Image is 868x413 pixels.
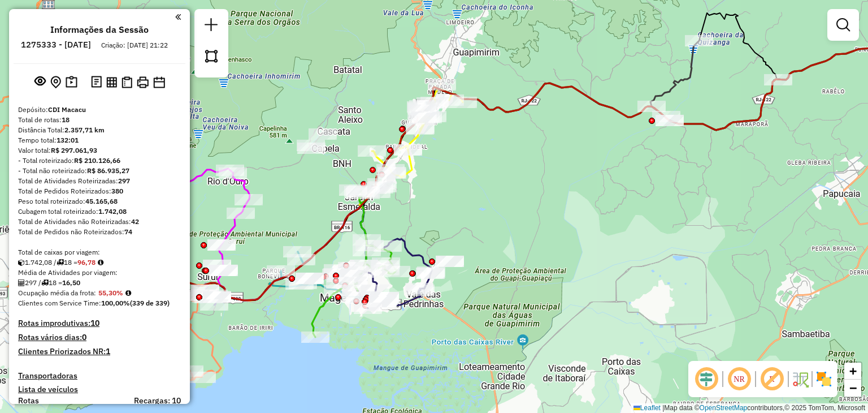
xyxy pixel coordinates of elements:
div: Atividade não roteirizada - ANTONIO RODRIGUES DA [309,128,337,140]
div: Atividade não roteirizada - MARCIO ROBERTO MARTI [190,290,218,301]
div: Atividade não roteirizada - MINI MERCADO DANIEL [339,184,367,196]
div: Atividade não roteirizada - LA ESTRADA [652,111,680,122]
strong: CDI Macacu [48,105,86,114]
span: Ocultar deslocamento [693,365,720,393]
i: Total de rotas [57,259,64,266]
button: Visualizar relatório de Roteirização [104,74,119,89]
a: Zoom out [844,380,861,397]
strong: 42 [131,217,139,226]
div: Atividade não roteirizada - DRIVE BEER PETISCOA [199,290,228,301]
div: Map data © contributors,© 2025 TomTom, Microsoft [631,403,868,413]
div: Peso total roteirizado: [18,196,181,206]
strong: R$ 210.126,66 [74,156,120,165]
div: Atividade não roteirizada - RITA DE CASSIA DA SI [210,265,238,276]
strong: 380 [111,187,123,195]
div: - Total roteirizado: [18,156,181,166]
div: Média de Atividades por viagem: [18,268,181,278]
div: Atividade não roteirizada - JOAQUIM JUNQUEIRA [297,140,325,151]
strong: 10 [90,318,99,328]
div: Criação: [DATE] 21:22 [97,40,172,50]
strong: 18 [62,115,70,124]
button: Imprimir Rotas [134,74,151,91]
h4: Clientes Priorizados NR: [18,347,181,356]
h4: Lista de veículos [18,385,181,394]
div: Atividade não roteirizada - ISAIAS FRANCO DE CAR [203,260,231,271]
div: Atividade não roteirizada - PEDRO HENRIQUE PEREIRA ROCHA PEREIRA [342,291,370,303]
span: Exibir rótulo [758,365,785,393]
strong: 100,00% [101,299,130,307]
strong: 0 [82,332,86,342]
div: Atividade não roteirizada - CLAUDIA [436,256,464,267]
a: Rotas [18,396,39,406]
div: Total de caixas por viagem: [18,247,181,257]
h6: 1275333 - [DATE] [21,40,91,50]
div: Atividade não roteirizada - VALDAIR CORREA DE SO [338,262,366,273]
span: | [662,404,664,412]
div: Total de rotas: [18,115,181,125]
strong: 96,78 [77,258,96,266]
img: Fluxo de ruas [791,370,809,388]
a: Leaflet [633,404,661,412]
a: OpenStreetMap [700,404,748,412]
strong: 1.742,08 [98,207,127,216]
a: Nova sessão e pesquisa [200,14,223,39]
button: Visualizar Romaneio [119,74,134,91]
strong: 2.357,71 km [64,126,105,134]
div: Atividade não roteirizada - MARIA MARGARIDA GALI [216,165,244,176]
div: Atividade não roteirizada - Renan Do Nascimento [297,143,325,154]
div: Atividade não roteirizada - SOLANGE SEBASTIAO MA [235,194,263,205]
i: Total de Atividades [18,279,25,286]
div: Atividade não roteirizada - GELO FIGUEIRA [348,266,376,278]
em: Média calculada utilizando a maior ocupação (%Peso ou %Cubagem) de cada rota da sessão. Rotas cro... [125,290,131,296]
div: Total de Pedidos não Roteirizados: [18,227,181,237]
div: Atividade não roteirizada - LEANDRO SANTOS ALVES [340,270,368,281]
button: Painel de Sugestão [63,74,80,91]
h4: Transportadoras [18,371,181,381]
div: - Total não roteirizado: [18,166,181,176]
div: Atividade não roteirizada - ROGERIO ARAUJO DA SI [368,296,397,307]
div: Atividade não roteirizada - MARCELINO JOSE DA CO [764,74,792,85]
h4: Recargas: 10 [134,396,181,406]
div: Total de Atividades não Roteirizadas: [18,217,181,227]
span: + [849,364,857,378]
button: Logs desbloquear sessão [89,74,104,91]
div: Total de Pedidos Roteirizados: [18,186,181,196]
span: Ocupação média da frota: [18,289,96,297]
div: Atividade não roteirizada - BAR 1 OPcaO [656,115,684,126]
i: Meta Caixas/viagem: 217,20 Diferença: -120,42 [98,259,103,266]
strong: (339 de 339) [130,299,170,307]
strong: 132:01 [57,136,79,144]
h4: Informações da Sessão [50,24,149,35]
div: Atividade não roteirizada - RECANTO SINGRASS BAR [219,167,247,179]
div: Atividade não roteirizada - GENECI JOSE DE OLIVE [207,239,236,251]
h4: Rotas improdutivas: [18,319,181,328]
h4: Rotas vários dias: [18,333,181,342]
div: Atividade não roteirizada - CARLOS JOSE DA SILVA [203,291,231,303]
button: Disponibilidade de veículos [151,74,167,91]
strong: 297 [118,177,130,185]
div: Total de Atividades Roteirizadas: [18,176,181,186]
div: Atividade não roteirizada - ANTONIO MAURICIO DA [428,79,456,91]
button: Centralizar mapa no depósito ou ponto de apoio [48,74,63,91]
div: Valor total: [18,145,181,156]
div: Atividade não roteirizada - JL BEBIDAS [371,292,399,303]
strong: R$ 297.061,93 [51,146,97,154]
button: Exibir sessão original [32,73,48,91]
div: 1.742,08 / 18 = [18,257,181,268]
strong: 16,50 [62,278,80,287]
div: Cubagem total roteirizado: [18,206,181,217]
a: Exibir filtros [832,14,854,36]
div: Depósito: [18,105,181,115]
span: − [849,381,857,395]
strong: R$ 86.935,27 [87,166,129,175]
i: Total de rotas [41,279,49,286]
div: Atividade não roteirizada - DAVID CORREA [192,291,220,303]
div: Atividade não roteirizada - ADRIANA DA SILVA E S [296,273,324,284]
div: Distância Total: [18,125,181,135]
strong: 1 [106,346,110,356]
div: 297 / 18 = [18,278,181,288]
div: Atividade não roteirizada - JOSE FRANCISCO DO SANTOS [372,257,400,269]
div: Atividade não roteirizada - LATICINIOS TICO E TE [191,285,219,296]
img: Exibir/Ocultar setores [815,370,833,388]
